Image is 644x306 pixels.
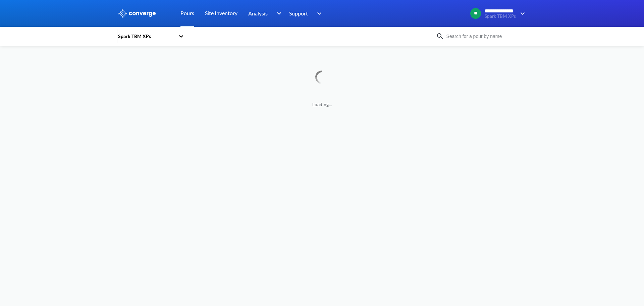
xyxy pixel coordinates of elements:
img: downArrow.svg [516,9,527,17]
input: Search for a pour by name [444,33,525,40]
span: Analysis [248,9,268,17]
img: logo_ewhite.svg [117,9,156,18]
img: downArrow.svg [272,9,283,17]
span: Spark TBM XPs [485,14,516,19]
img: icon-search.svg [436,32,444,40]
span: Loading... [117,101,527,108]
img: downArrow.svg [313,9,323,17]
div: Spark TBM XPs [117,33,175,40]
span: Support [289,9,308,17]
